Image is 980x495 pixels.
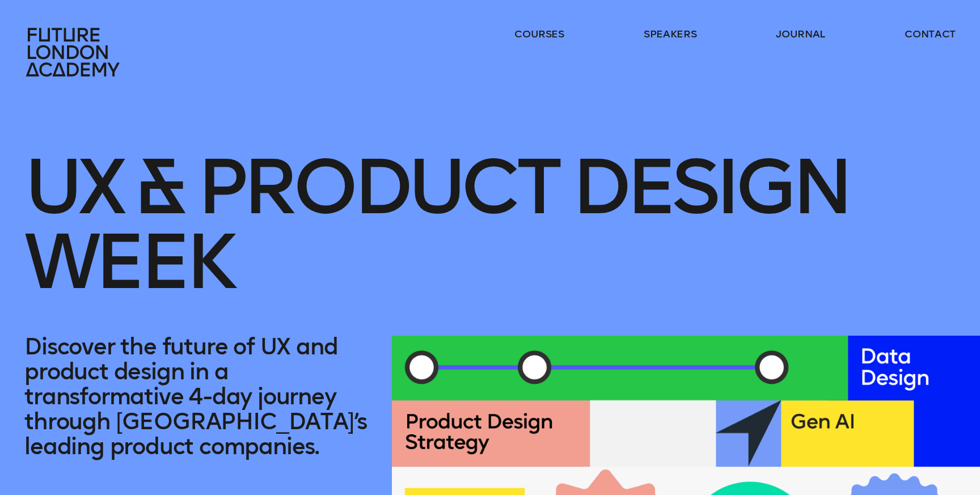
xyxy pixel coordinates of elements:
[644,27,696,41] a: speakers
[905,27,956,41] a: contact
[24,334,367,459] p: Discover the future of UX and product design in a transformative 4-day journey through [GEOGRAPHI...
[24,77,956,336] h1: UX & Product Design Week
[776,27,825,41] a: journal
[514,27,564,41] a: courses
